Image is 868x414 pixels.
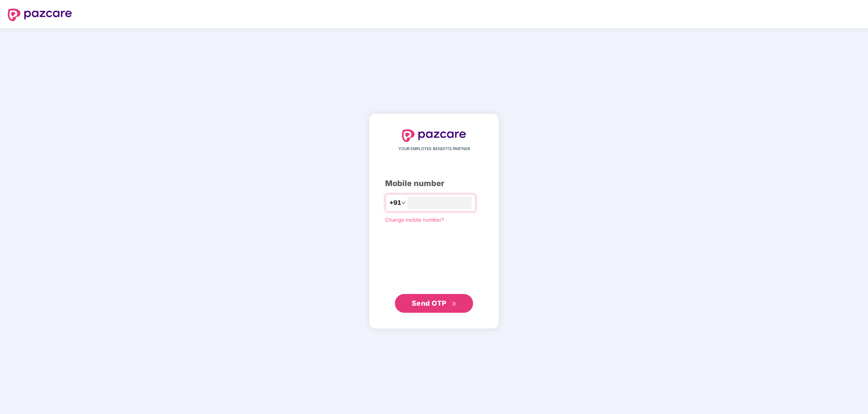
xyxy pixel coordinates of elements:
span: down [401,201,406,205]
span: Send OTP [412,299,447,307]
span: double-right [452,301,457,306]
img: logo [402,129,466,142]
span: +91 [389,198,401,208]
button: Send OTPdouble-right [395,294,473,313]
span: YOUR EMPLOYEE BENEFITS PARTNER [398,146,470,152]
div: Mobile number [385,177,483,190]
img: logo [8,9,72,21]
a: Change mobile number? [385,217,444,223]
